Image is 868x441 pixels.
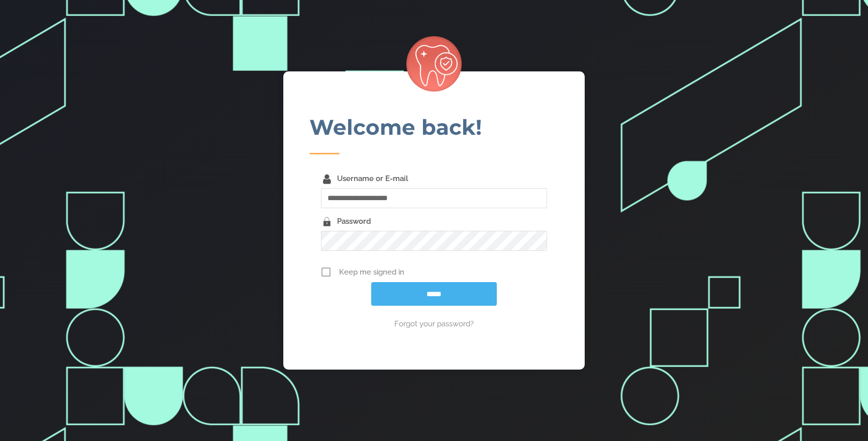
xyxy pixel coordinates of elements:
[337,174,408,183] label: Username or E-mail
[406,36,462,92] img: Checkdent_DP
[323,215,331,228] i: Password
[339,266,547,278] span: Keep me signed in
[309,117,559,143] h1: Welcome back!
[321,318,547,329] a: Forgot your password?
[323,172,331,186] i: Username or E-mail
[337,217,371,226] label: Password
